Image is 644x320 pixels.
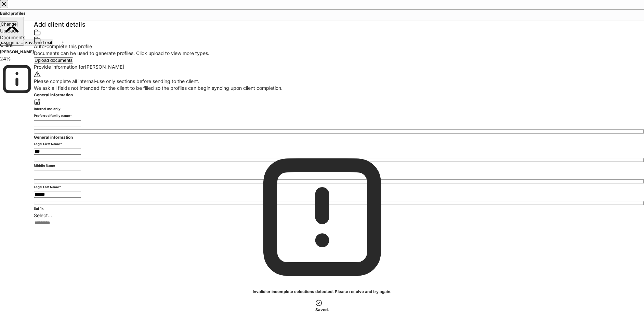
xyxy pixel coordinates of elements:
h6: Suffix [34,205,43,212]
div: Change [1,22,17,26]
div: Assign to... [1,17,23,45]
div: Select... [34,212,644,219]
h6: Legal First Name [34,141,62,148]
div: Auto-complete this profile [34,43,644,50]
div: Please complete all internal-use only sections before sending to the client. [34,78,644,85]
h6: Legal Last Name [34,184,61,191]
h6: Middle Name [34,162,55,169]
h6: Preferred family name [34,112,72,119]
h6: Internal use only [34,106,644,112]
div: Documents can be used to generate profiles. Click upload to view more types. [34,50,644,57]
h5: Saved. [315,306,329,313]
div: Invalid or incomplete selections detected. Please resolve and try again. [253,288,392,295]
h4: Add client details [34,20,644,29]
button: Upload documents [34,57,73,63]
h5: General information [34,134,644,141]
div: Upload documents [35,58,73,62]
div: Provide information for [PERSON_NAME] [34,64,644,70]
h5: General information [34,92,644,98]
p: We ask all fields not intended for the client to be filled so the profiles can begin syncing upon... [34,85,644,92]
